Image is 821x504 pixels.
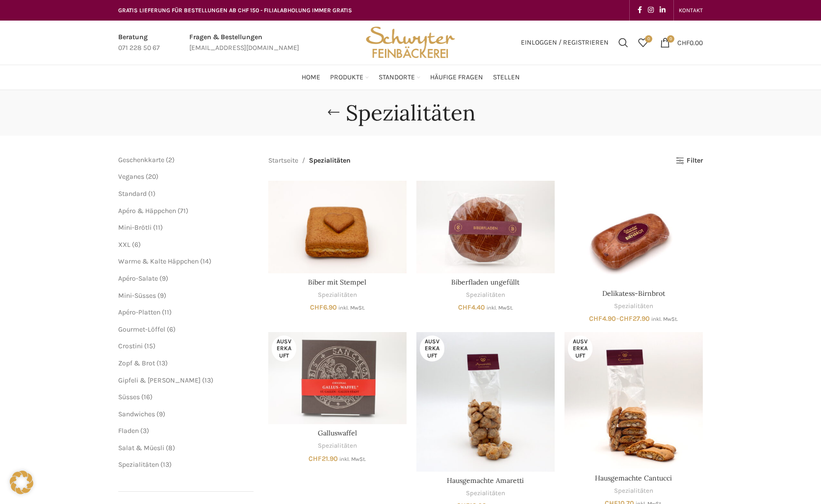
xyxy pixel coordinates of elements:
a: 0 CHF0.00 [655,33,708,52]
a: Standorte [379,68,420,87]
span: 3 [143,427,147,435]
span: 6 [169,325,173,334]
a: Warme & Kalte Häppchen [118,257,199,265]
span: 11 [164,308,169,316]
span: Apéro-Platten [118,308,160,316]
span: 2 [168,156,172,164]
span: CHF [619,314,633,323]
bdi: 4.90 [589,314,616,323]
h1: Spezialitäten [346,100,476,126]
a: Stellen [493,68,520,87]
span: 71 [180,207,186,215]
small: inkl. MwSt. [487,305,513,311]
a: Süsses [118,393,140,401]
a: Apéro-Salate [118,274,158,283]
nav: Breadcrumb [268,155,351,166]
span: 9 [159,410,163,418]
small: inkl. MwSt. [651,316,678,322]
a: Spezialitäten [466,290,505,300]
div: Main navigation [113,68,708,87]
a: Hausgemachte Cantucci [595,474,672,482]
a: Zopf & Brot [118,359,155,367]
span: 9 [162,274,166,283]
span: Ausverkauft [420,336,444,361]
a: XXL [118,240,130,249]
a: Salat & Müesli [118,444,164,452]
a: Mini-Brötli [118,223,152,232]
a: Galluswaffel [268,332,407,424]
a: Häufige Fragen [430,68,483,87]
a: Crostini [118,342,143,350]
a: Biber mit Stempel [268,181,407,273]
span: Geschenkkarte [118,156,164,164]
bdi: 6.90 [310,303,337,312]
a: 0 [633,33,653,52]
span: Stellen [493,73,520,82]
a: Standard [118,190,147,198]
a: Biberfladen ungefüllt [451,278,519,287]
span: Ausverkauft [272,336,296,361]
span: 8 [168,444,173,452]
span: CHF [310,303,323,312]
a: Spezialitäten [118,460,159,469]
a: Filter [676,157,703,165]
span: 13 [205,376,211,384]
span: Häufige Fragen [430,73,483,82]
a: Instagram social link [645,3,657,17]
span: KONTAKT [679,7,703,14]
a: Spezialitäten [318,290,357,300]
span: 15 [147,342,153,350]
img: Bäckerei Schwyter [362,21,459,65]
span: Spezialitäten [309,155,351,166]
a: Gourmet-Löffel [118,325,165,334]
a: Sandwiches [118,410,155,418]
bdi: 4.40 [458,303,485,312]
a: Infobox link [118,32,160,54]
a: Spezialitäten [318,441,357,451]
a: Galluswaffel [318,429,357,437]
span: 9 [160,291,164,300]
small: inkl. MwSt. [339,456,366,462]
a: Linkedin social link [657,3,668,17]
a: Home [302,68,320,87]
span: 13 [159,359,165,367]
a: Hausgemachte Amaretti [447,476,524,485]
a: Spezialitäten [466,489,505,498]
a: Hausgemachte Amaretti [416,332,555,472]
small: inkl. MwSt. [338,305,365,311]
a: Produkte [330,68,369,87]
a: Biber mit Stempel [308,278,366,287]
a: Startseite [268,155,298,166]
a: Mini-Süsses [118,291,156,300]
span: Home [302,73,320,82]
span: Ausverkauft [568,336,592,361]
a: Fladen [118,427,139,435]
a: Facebook social link [635,3,645,17]
span: 14 [203,257,209,265]
span: 1 [151,190,153,198]
span: CHF [677,38,690,47]
span: 13 [163,460,169,469]
span: 6 [134,240,138,249]
a: Apéro & Häppchen [118,207,176,215]
bdi: 0.00 [677,38,703,47]
a: Suchen [614,33,633,52]
span: 20 [148,172,156,181]
a: Spezialitäten [614,302,653,311]
div: Meine Wunschliste [633,33,653,52]
a: Infobox link [189,32,299,54]
span: 0 [667,35,674,43]
span: 0 [645,35,652,43]
a: Spezialitäten [614,486,653,496]
a: Delikatess-Birnbrot [564,181,703,284]
span: 11 [155,223,160,232]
